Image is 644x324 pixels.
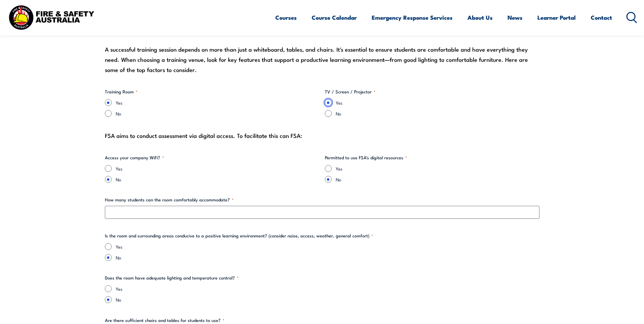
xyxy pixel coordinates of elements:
a: About Us [467,8,493,26]
label: No [116,254,539,261]
label: No [116,110,319,117]
legend: TV / Screen / Projector [325,88,375,95]
a: Course Calendar [312,8,357,26]
a: Emergency Response Services [372,8,453,26]
label: How many students can the room comfortably accommodate? [105,196,539,203]
label: Yes [336,99,539,106]
legend: Are there sufficient chairs and tables for students to use? [105,317,224,324]
div: A successful training session depends on more than just a whiteboard, tables, and chairs. It's es... [105,44,539,75]
a: Courses [275,8,297,26]
label: No [116,176,319,183]
label: Yes [116,99,319,106]
label: Yes [116,285,539,292]
legend: Does the room have adequate lighting and temperature control? [105,274,239,281]
legend: Is the room and surrounding areas conducive to a positive learning environment? (consider noise, ... [105,232,373,239]
label: Yes [116,165,319,172]
label: No [336,176,539,183]
a: Learner Portal [537,8,576,26]
div: FSA aims to conduct assessment via digital access. To facilitate this can FSA: [105,130,539,141]
legend: Permitted to use FSA's digital resources [325,154,407,161]
label: No [116,296,539,303]
label: No [336,110,539,117]
legend: Access your company WiFi? [105,154,164,161]
label: Yes [116,243,539,250]
a: Contact [591,8,612,26]
legend: Training Room [105,88,137,95]
label: Yes [336,165,539,172]
a: News [508,8,522,26]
